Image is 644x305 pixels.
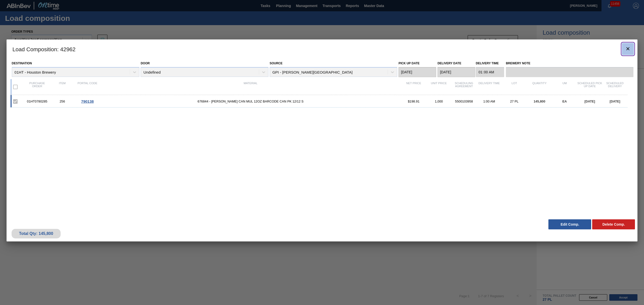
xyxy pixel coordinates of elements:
span: EA [562,99,567,103]
div: Scheduled Pick up Date [577,82,602,92]
div: Unit Price [426,82,451,92]
span: 145,800 [534,99,545,103]
input: mm/dd/yyyy [437,67,475,77]
div: Go to Order [75,99,100,104]
div: 27 PL [502,99,527,103]
h3: Load Composition : 42962 [7,39,638,59]
div: 01HT0780285 [25,99,50,103]
div: Material [100,82,401,92]
div: Purchase order [25,82,50,92]
span: 676844 - CARR CAN MUL 12OZ BARCODE CAN PK 12/12 S [100,99,401,103]
label: Source [270,62,283,65]
input: mm/dd/yyyy [398,67,436,77]
label: Door [141,62,150,65]
label: Delivery Date [437,62,461,65]
label: Pick up Date [398,62,420,65]
div: 5500103958 [451,99,476,103]
div: 256 [50,99,75,103]
label: Destination [12,62,32,65]
span: 790138 [81,99,94,104]
div: Net Price [401,82,426,92]
label: Delivery Time [476,60,504,67]
label: Brewery Note [506,60,634,67]
div: Total Qty: 145,800 [15,231,57,236]
div: Quantity [527,82,552,92]
div: Item [50,82,75,92]
div: Lot [502,82,527,92]
div: Portal code [75,82,100,92]
div: Scheduling Agreement [451,82,476,92]
span: [DATE] [610,99,620,103]
div: 1,000 [426,99,451,103]
div: $198.91 [401,99,426,103]
span: [DATE] [584,99,595,103]
div: UM [552,82,577,92]
div: Scheduled Delivery [602,82,627,92]
div: 1:00 AM [476,99,502,103]
button: Delete Comp. [592,219,635,229]
button: Edit Comp. [548,219,591,229]
div: Delivery Time [476,82,502,92]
